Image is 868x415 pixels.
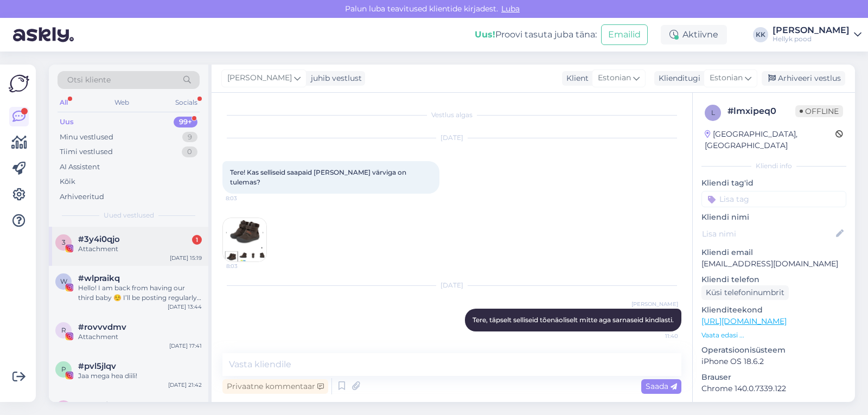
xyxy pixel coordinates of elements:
div: Privaatne kommentaar [222,379,328,394]
div: Attachment [78,332,202,342]
span: [PERSON_NAME] [227,72,292,84]
button: Emailid [601,24,648,45]
div: [DATE] [222,133,681,143]
div: [DATE] 13:44 [168,303,202,311]
b: Uus! [475,29,495,40]
span: w [60,277,67,285]
p: iPhone OS 18.6.2 [701,356,846,367]
div: Klient [562,73,589,84]
span: Luba [498,4,523,14]
span: p [61,365,66,373]
div: Web [112,95,131,110]
a: [URL][DOMAIN_NAME] [701,316,787,326]
p: Klienditeekond [701,304,846,316]
span: [PERSON_NAME] [631,300,678,308]
div: Uus [60,117,74,127]
span: Saada [646,381,677,391]
div: Hellyk pood [773,35,850,43]
div: AI Assistent [60,162,100,173]
span: #rovvvdmv [78,322,126,332]
div: Vestlus algas [222,110,681,120]
img: Attachment [223,218,266,261]
p: Kliendi tag'id [701,177,846,189]
p: Kliendi telefon [701,274,846,285]
div: # lmxipeq0 [727,105,795,118]
span: Estonian [598,72,631,84]
span: l [711,108,715,117]
p: Vaata edasi ... [701,330,846,340]
div: Tiimi vestlused [60,146,113,157]
span: 8:03 [226,262,267,270]
p: [EMAIL_ADDRESS][DOMAIN_NAME] [701,258,846,270]
div: [GEOGRAPHIC_DATA], [GEOGRAPHIC_DATA] [705,129,835,151]
span: #3eoqfvuy [78,400,123,410]
div: 1 [192,235,202,245]
div: Aktiivne [661,25,727,44]
div: Attachment [78,244,202,254]
div: Socials [173,95,200,110]
span: Offline [795,105,843,117]
div: KK [753,27,768,42]
span: Estonian [710,72,743,84]
div: 0 [182,146,197,157]
div: Küsi telefoninumbrit [701,285,789,300]
div: [DATE] 15:19 [170,254,202,262]
p: Operatsioonisüsteem [701,344,846,356]
div: Hello! I am back from having our third baby ☺️ I’ll be posting regularly again and I am open to m... [78,283,202,303]
div: 99+ [174,117,197,127]
a: [PERSON_NAME]Hellyk pood [773,26,861,43]
span: 8:03 [226,194,266,202]
div: Kõik [60,176,75,187]
div: juhib vestlust [307,73,362,84]
div: Jaa mega hea diili! [78,371,202,381]
div: Kliendi info [701,161,846,171]
div: Arhiveeri vestlus [762,71,845,86]
p: Brauser [701,372,846,383]
span: Tere, täpselt selliseid tõenäoliselt mitte aga sarnaseid kindlasti. [473,316,674,324]
input: Lisa nimi [702,228,834,240]
div: Minu vestlused [60,132,113,143]
div: [DATE] 17:41 [169,342,202,350]
img: Askly Logo [9,73,29,94]
div: Klienditugi [654,73,700,84]
span: #wlpraikq [78,273,120,283]
span: #pvl5jlqv [78,361,116,371]
div: 9 [182,132,197,143]
div: Proovi tasuta juba täna: [475,28,597,41]
div: All [58,95,70,110]
div: Arhiveeritud [60,191,104,202]
span: 3 [62,238,66,246]
p: Chrome 140.0.7339.122 [701,383,846,394]
span: r [61,326,66,334]
span: 11:40 [637,332,678,340]
span: Tere! Kas selliseid saapaid [PERSON_NAME] värviga on tulemas? [230,168,408,186]
p: Kliendi nimi [701,212,846,223]
span: Otsi kliente [67,74,111,86]
span: Uued vestlused [104,210,154,220]
span: #3y4i0qjo [78,234,120,244]
div: [DATE] 21:42 [168,381,202,389]
p: Kliendi email [701,247,846,258]
div: [DATE] [222,280,681,290]
div: [PERSON_NAME] [773,26,850,35]
input: Lisa tag [701,191,846,207]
